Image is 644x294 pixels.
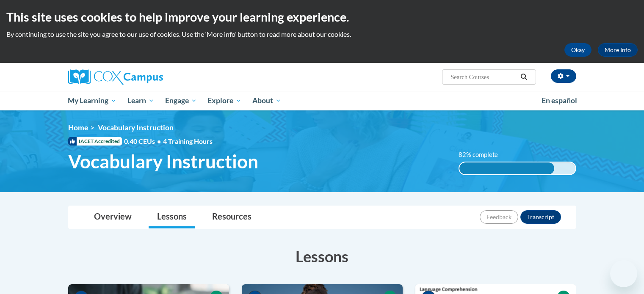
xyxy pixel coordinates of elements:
[165,96,197,106] span: Engage
[160,91,202,110] a: Engage
[68,137,122,146] span: IACET Accredited
[124,137,163,146] span: 0.40 CEUs
[207,96,241,106] span: Explore
[459,150,507,159] label: 82% complete
[517,72,530,82] button: Search
[536,92,583,110] a: En español
[68,123,88,132] a: Home
[450,72,517,82] input: Search Courses
[127,96,154,106] span: Learn
[598,43,638,57] a: More Info
[610,260,637,287] iframe: Button to launch messaging window
[252,96,281,106] span: About
[204,206,260,228] a: Resources
[122,91,160,110] a: Learn
[63,91,122,110] a: My Learning
[55,91,589,110] div: Main menu
[68,96,116,106] span: My Learning
[6,8,638,25] h2: This site uses cookies to help improve your learning experience.
[459,162,554,174] div: 82% complete
[68,246,576,267] h3: Lessons
[163,137,213,145] span: 4 Training Hours
[6,30,638,39] p: By continuing to use the site you agree to our use of cookies. Use the ‘More info’ button to read...
[520,210,561,224] button: Transcript
[157,137,161,145] span: •
[564,43,591,57] button: Okay
[68,69,229,85] a: Cox Campus
[68,69,163,85] img: Cox Campus
[480,210,518,224] button: Feedback
[542,96,577,105] span: En español
[149,206,195,228] a: Lessons
[551,69,576,83] button: Account Settings
[98,123,174,132] span: Vocabulary Instruction
[68,150,258,173] span: Vocabulary Instruction
[202,91,247,110] a: Explore
[86,206,140,228] a: Overview
[247,91,287,110] a: About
